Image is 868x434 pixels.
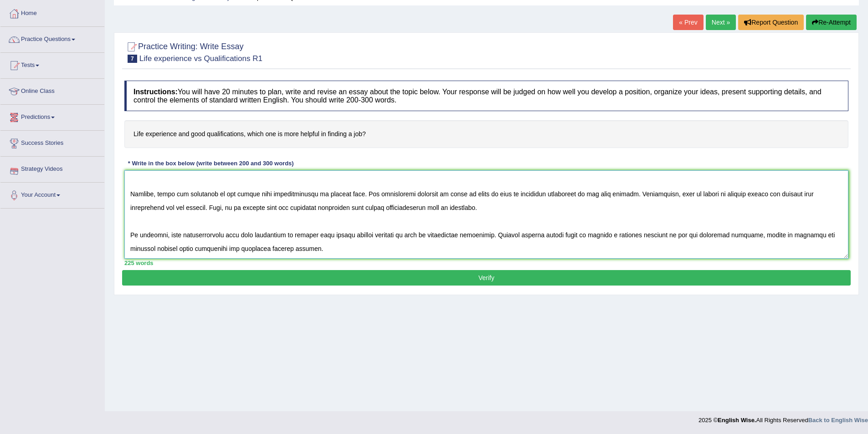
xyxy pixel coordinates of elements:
[134,88,178,96] b: Instructions:
[128,55,137,63] span: 7
[139,54,262,63] small: Life experience vs Qualifications R1
[0,183,104,205] a: Your Account
[0,105,104,128] a: Predictions
[718,417,756,424] strong: English Wise.
[0,157,104,179] a: Strategy Videos
[808,417,868,424] a: Back to English Wise
[124,81,848,111] h4: You will have 20 minutes to plan, write and revise an essay about the topic below. Your response ...
[0,53,104,76] a: Tests
[124,120,848,148] h4: Life experience and good qualifications, which one is more helpful in finding a job?
[0,131,104,153] a: Success Stories
[124,40,262,63] h2: Practice Writing: Write Essay
[122,270,851,286] button: Verify
[124,259,848,267] div: 225 words
[0,1,104,24] a: Home
[673,15,703,30] a: « Prev
[124,159,297,168] div: * Write in the box below (write between 200 and 300 words)
[0,79,104,102] a: Online Class
[699,411,868,424] div: 2025 © All Rights Reserved
[706,15,736,30] a: Next »
[806,15,857,30] button: Re-Attempt
[0,27,104,50] a: Practice Questions
[738,15,804,30] button: Report Question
